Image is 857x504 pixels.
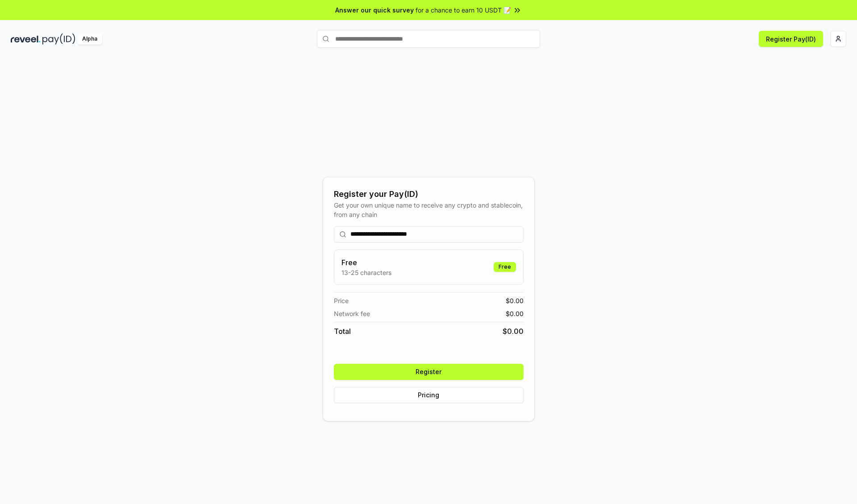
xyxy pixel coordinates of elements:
[334,364,524,380] button: Register
[334,387,524,403] button: Pricing
[11,33,41,45] img: reveel_dark
[334,309,370,318] span: Network fee
[341,268,391,277] p: 13-25 characters
[42,33,75,45] img: pay_id
[506,296,524,305] span: $ 0.00
[334,326,351,337] span: Total
[341,257,391,268] h3: Free
[334,200,524,219] div: Get your own unique name to receive any crypto and stablecoin, from any chain
[494,262,516,272] div: Free
[335,5,414,15] span: Answer our quick survey
[759,31,823,47] button: Register Pay(ID)
[503,326,524,337] span: $ 0.00
[334,188,524,200] div: Register your Pay(ID)
[416,5,511,15] span: for a chance to earn 10 USDT 📝
[506,309,524,318] span: $ 0.00
[334,296,349,305] span: Price
[77,33,102,45] div: Alpha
